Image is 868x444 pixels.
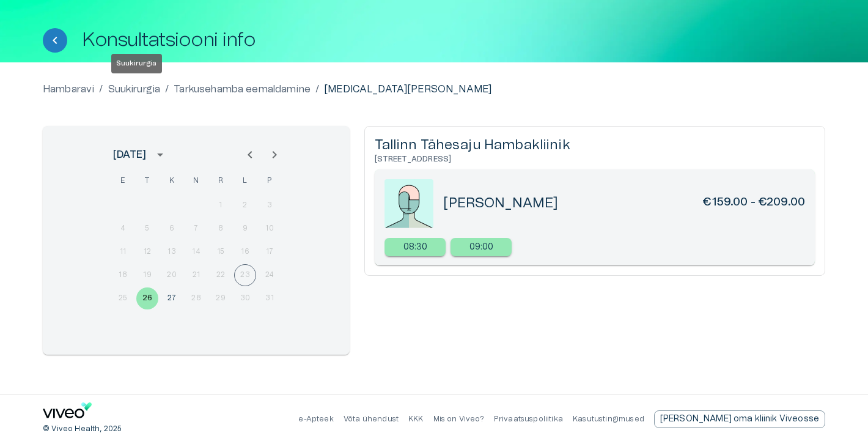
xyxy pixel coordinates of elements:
p: Võta ühendust [344,414,399,424]
p: [MEDICAL_DATA][PERSON_NAME] [324,82,491,97]
a: e-Apteek [298,415,333,423]
a: Navigate to home page [43,402,92,423]
p: © Viveo Health, 2025 [43,424,122,434]
div: [DATE] [113,147,146,162]
p: / [99,82,103,97]
p: / [315,82,319,97]
p: 09:00 [469,241,494,254]
p: / [165,82,169,97]
button: calendar view is open, switch to year view [150,144,171,165]
span: pühapäev [259,169,281,193]
div: [PERSON_NAME] oma kliinik Viveosse [654,410,825,428]
img: doctorPlaceholder-zWS651l2.jpeg [384,179,433,228]
a: Send email to partnership request to viveo [654,410,825,428]
span: reede [210,169,232,193]
a: Select new timeslot for rescheduling [451,238,512,256]
a: Hambaravi [43,82,94,97]
div: Suukirurgia [111,54,162,73]
a: KKK [408,415,424,423]
a: Select new timeslot for rescheduling [384,238,446,256]
p: [PERSON_NAME] oma kliinik Viveosse [660,413,819,426]
p: Mis on Viveo? [433,414,484,424]
div: 09:00 [451,238,512,256]
a: Kasutustingimused [573,415,644,423]
h6: [STREET_ADDRESS] [375,154,815,165]
h1: Konsultatsiooni info [82,29,256,51]
h6: €159.00 - €209.00 [702,194,805,212]
span: teisipäev [136,169,158,193]
a: Privaatsuspoliitika [494,415,563,423]
span: laupäev [234,169,256,193]
span: kolmapäev [161,169,183,193]
span: neljapäev [185,169,207,193]
button: Next month [262,142,287,167]
button: 27 [161,287,183,309]
div: 08:30 [384,238,446,256]
p: 08:30 [403,241,428,254]
h5: [PERSON_NAME] [443,194,558,212]
button: Tagasi [43,28,67,53]
button: 26 [136,287,158,309]
a: Tarkusehamba eemaldamine [174,82,311,97]
a: Suukirurgia [108,82,161,97]
h5: Tallinn Tähesaju Hambakliinik [375,136,815,154]
span: esmaspäev [112,169,134,193]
